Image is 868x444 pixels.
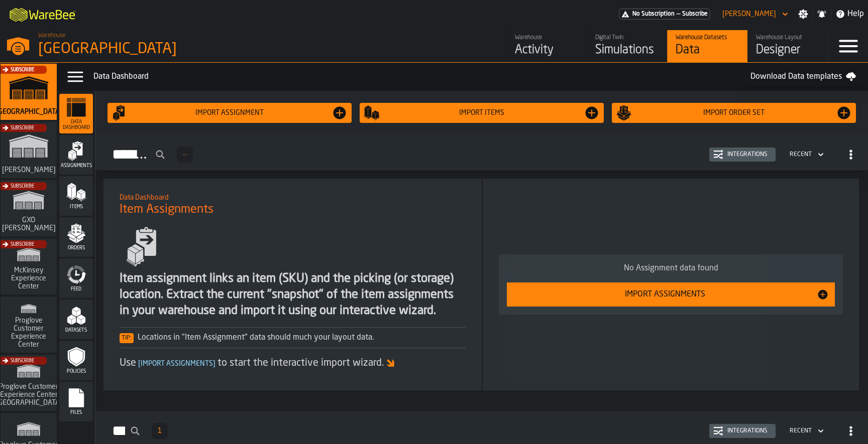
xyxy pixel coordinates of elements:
[95,135,868,171] h2: button-Assignments
[747,30,828,62] a: link-to-/wh/i/b5402f52-ce28-4f27-b3d4-5c6d76174849/designer
[1,122,57,180] a: link-to-/wh/i/1653e8cc-126b-480f-9c47-e01e76aa4a88/simulations
[515,34,579,41] div: Warehouse
[59,245,93,251] span: Orders
[742,67,864,87] a: Download Data templates
[120,271,466,319] div: Item assignment links an item (SKU) and the picking (or storage) location. Extract the current "s...
[828,30,868,62] label: button-toggle-Menu
[59,300,93,340] li: menu Datasets
[120,332,466,344] div: Locations in "Item Assignment" data should much your layout data.
[59,328,93,333] span: Datasets
[682,11,708,18] span: Subscribe
[756,42,820,58] div: Designer
[38,32,65,39] span: Warehouse
[677,11,680,18] span: —
[847,8,864,20] span: Help
[107,103,352,123] button: button-Import assignment
[120,333,134,343] span: Tip:
[676,42,739,58] div: Data
[59,369,93,374] span: Policies
[632,109,836,117] div: Import Order Set
[1,355,57,413] a: link-to-/wh/i/fa949e79-6535-42a1-9210-3ec8e248409d/simulations
[506,30,587,62] a: link-to-/wh/i/b5402f52-ce28-4f27-b3d4-5c6d76174849/feed/
[619,9,710,20] a: link-to-/wh/i/b5402f52-ce28-4f27-b3d4-5c6d76174849/pricing/
[11,184,34,189] span: Subscribe
[595,42,659,58] div: Simulations
[11,242,34,247] span: Subscribe
[120,356,466,370] div: Use to start the interactive import wizard.
[120,202,213,218] span: Item Assignments
[93,71,742,83] div: Data Dashboard
[709,147,776,162] button: button-Integrations
[786,149,826,161] div: DropdownMenuValue-4
[59,217,93,257] li: menu Orders
[360,103,604,123] button: button-Import Items
[5,317,53,349] span: Proglove Customer Experience Center
[813,9,831,19] label: button-toggle-Notifications
[718,8,790,20] div: DropdownMenuValue-Nikola Ajzenhamer
[112,187,474,223] div: title-Item Assignments
[709,424,776,438] button: button-Integrations
[59,94,93,134] li: menu Data Dashboard
[1,238,57,297] a: link-to-/wh/i/99265d59-bd42-4a33-a5fd-483dee362034/simulations
[722,10,776,18] div: DropdownMenuValue-Nikola Ajzenhamer
[173,146,197,163] div: ButtonLoadMore-Load More-Prev-First-Last
[59,410,93,415] span: Files
[138,360,141,367] span: [
[38,40,309,58] div: [GEOGRAPHIC_DATA]
[587,30,667,62] a: link-to-/wh/i/b5402f52-ce28-4f27-b3d4-5c6d76174849/simulations
[507,262,835,274] div: No Assignment data found
[59,176,93,216] li: menu Items
[11,358,34,364] span: Subscribe
[786,425,826,437] div: DropdownMenuValue-4
[158,427,162,434] span: 1
[11,125,34,131] span: Subscribe
[59,135,93,175] li: menu Assignments
[136,360,218,367] span: Import Assignments
[128,109,332,117] div: Import assignment
[1,297,57,355] a: link-to-/wh/i/ad8a128b-0962-41b6-b9c5-f48cc7973f93/simulations
[831,8,868,20] label: button-toggle-Help
[103,179,482,390] div: ItemListCard-
[213,360,215,367] span: ]
[59,286,93,292] span: Feed
[507,282,835,307] button: button-Import Assignments
[59,119,93,130] span: Data Dashboard
[513,288,817,301] div: Import Assignments
[632,11,675,18] span: No Subscription
[59,258,93,299] li: menu Feed
[380,109,584,117] div: Import Items
[515,42,579,58] div: Activity
[667,30,747,62] a: link-to-/wh/i/b5402f52-ce28-4f27-b3d4-5c6d76174849/data
[183,151,187,158] span: —
[1,180,57,238] a: link-to-/wh/i/baca6aa3-d1fc-43c0-a604-2a1c9d5db74d/simulations
[59,341,93,381] li: menu Policies
[794,9,812,19] label: button-toggle-Settings
[756,34,820,41] div: Warehouse Layout
[676,34,739,41] div: Warehouse Datasets
[148,423,172,439] div: ButtonLoadMore-Load More-Prev-First-Last
[723,427,772,434] div: Integrations
[1,64,57,122] a: link-to-/wh/i/b5402f52-ce28-4f27-b3d4-5c6d76174849/simulations
[61,67,89,87] label: button-toggle-Data Menu
[59,382,93,422] li: menu Files
[619,9,710,20] div: Menu Subscription
[790,427,812,434] div: DropdownMenuValue-4
[59,163,93,169] span: Assignments
[595,34,659,41] div: Digital Twin
[59,204,93,210] span: Items
[483,179,859,390] div: ItemListCard-
[612,103,856,123] button: button-Import Order Set
[120,192,466,202] h2: Sub Title
[11,67,34,73] span: Subscribe
[790,151,812,158] div: DropdownMenuValue-4
[723,151,772,158] div: Integrations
